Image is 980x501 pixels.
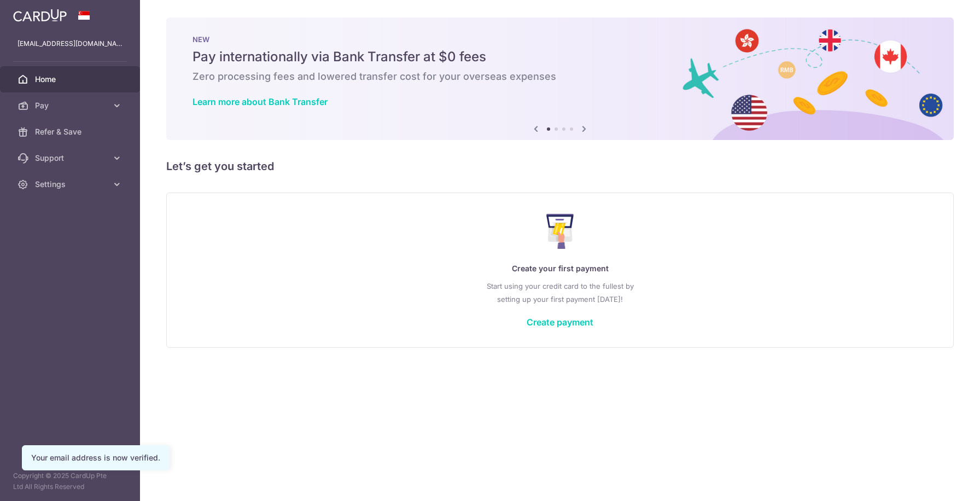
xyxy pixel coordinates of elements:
p: NEW [192,35,927,44]
p: Create your first payment [189,262,931,275]
span: Home [35,74,107,85]
div: Your email address is now verified. [31,452,160,463]
img: Make Payment [546,214,574,249]
iframe: Opens a widget where you can find more information [909,468,969,496]
span: Settings [35,179,107,190]
a: Create payment [527,317,593,328]
p: Start using your credit card to the fullest by setting up your first payment [DATE]! [189,279,931,306]
span: Support [35,153,107,164]
a: Learn more about Bank Transfer [192,96,328,107]
span: Refer & Save [35,126,107,137]
h5: Pay internationally via Bank Transfer at $0 fees [192,48,927,66]
h6: Zero processing fees and lowered transfer cost for your overseas expenses [192,70,927,83]
img: CardUp [13,9,67,22]
span: Pay [35,100,107,111]
img: Bank transfer banner [166,18,954,140]
h5: Let’s get you started [166,158,954,175]
p: [EMAIL_ADDRESS][DOMAIN_NAME] [17,38,122,49]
